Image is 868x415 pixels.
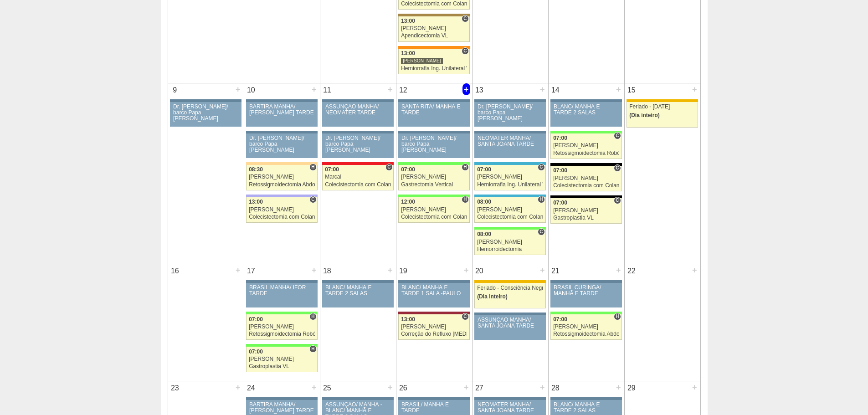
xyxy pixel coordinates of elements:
[478,104,543,122] div: Dr. [PERSON_NAME]/ barco Papa [PERSON_NAME]
[477,293,508,300] span: (Dia inteiro)
[322,397,393,400] div: Key: Aviso
[401,207,467,213] div: [PERSON_NAME]
[249,402,314,414] div: BARTIRA MANHÃ/ [PERSON_NAME] TARDE
[477,231,491,237] span: 08:00
[322,99,393,102] div: Key: Aviso
[320,264,334,278] div: 18
[325,174,391,180] div: Marcal
[320,83,334,97] div: 11
[477,199,491,205] span: 08:00
[691,83,699,95] div: +
[473,381,487,395] div: 27
[478,402,543,414] div: NEOMATER MANHÃ/ SANTA JOANA TARDE
[398,314,469,340] a: C 13:00 [PERSON_NAME] Correção do Refluxo [MEDICAL_DATA] esofágico Robótico
[473,83,487,97] div: 13
[386,381,394,393] div: +
[473,264,487,278] div: 20
[249,174,315,180] div: [PERSON_NAME]
[246,102,317,127] a: BARTIRA MANHÃ/ [PERSON_NAME] TARDE
[398,133,469,158] a: Dr. [PERSON_NAME]/ barco Papa [PERSON_NAME]
[538,164,544,171] span: Consultório
[474,99,545,102] div: Key: Aviso
[325,182,391,188] div: Colecistectomia com Colangiografia VL
[170,102,241,127] a: Dr. [PERSON_NAME]/ barco Papa [PERSON_NAME]
[398,312,469,314] div: Key: Sírio Libanês
[474,197,545,223] a: H 08:00 [PERSON_NAME] Colecistectomia com Colangiografia VL
[398,16,469,42] a: C 13:00 [PERSON_NAME] Apendicectomia VL
[477,239,543,245] div: [PERSON_NAME]
[249,166,263,173] span: 08:30
[474,195,545,197] div: Key: Neomater
[322,165,393,190] a: C 07:00 Marcal Colecistectomia com Colangiografia VL
[401,214,467,220] div: Colecistectomia com Colangiografia VL
[168,264,182,278] div: 16
[401,50,415,56] span: 13:00
[173,104,238,122] div: Dr. [PERSON_NAME]/ barco Papa [PERSON_NAME]
[550,312,621,314] div: Key: Brasil
[554,402,619,414] div: BLANC/ MANHÃ E TARDE 2 SALAS
[249,207,315,213] div: [PERSON_NAME]
[462,264,470,276] div: +
[550,99,621,102] div: Key: Aviso
[386,264,394,276] div: +
[477,166,491,173] span: 07:00
[401,174,467,180] div: [PERSON_NAME]
[474,283,545,308] a: Feriado - Consciência Negra (Dia inteiro)
[401,1,467,7] div: Colecistectomia com Colangiografia VL
[474,315,545,340] a: ASSUNÇÃO MANHÃ/ SANTA JOANA TARDE
[553,167,567,174] span: 07:00
[474,102,545,127] a: Dr. [PERSON_NAME]/ barco Papa [PERSON_NAME]
[614,132,621,139] span: Consultório
[249,324,315,330] div: [PERSON_NAME]
[550,166,621,191] a: C 07:00 [PERSON_NAME] Colecistectomia com Colangiografia VL
[629,104,695,110] div: Feriado - [DATE]
[539,381,546,393] div: +
[310,381,318,393] div: +
[553,135,567,141] span: 07:00
[320,381,334,395] div: 25
[553,331,619,337] div: Retossigmoidectomia Abdominal VL
[398,131,469,133] div: Key: Aviso
[309,196,316,203] span: Consultório
[398,165,469,190] a: H 07:00 [PERSON_NAME] Gastrectomia Vertical
[474,397,545,400] div: Key: Aviso
[398,162,469,165] div: Key: Brasil
[553,208,619,214] div: [PERSON_NAME]
[398,397,469,400] div: Key: Aviso
[398,280,469,283] div: Key: Aviso
[477,285,543,291] div: Feriado - Consciência Negra
[401,166,415,173] span: 07:00
[325,285,390,297] div: BLANC/ MANHÃ E TARDE 2 SALAS
[550,198,621,224] a: C 07:00 [PERSON_NAME] Gastroplastia VL
[309,345,316,353] span: Hospital
[234,264,242,276] div: +
[477,174,543,180] div: [PERSON_NAME]
[249,214,315,220] div: Colecistectomia com Colangiografia VL
[246,347,317,372] a: H 07:00 [PERSON_NAME] Gastroplastia VL
[615,381,622,393] div: +
[462,83,470,95] div: +
[249,199,263,205] span: 13:00
[249,285,314,297] div: BRASIL MANHÃ/ IFOR TARDE
[168,381,182,395] div: 23
[553,143,619,149] div: [PERSON_NAME]
[614,313,621,320] span: Hospital
[325,104,390,116] div: ASSUNÇÃO MANHÃ/ NEOMATER TARDE
[614,197,621,204] span: Consultório
[401,182,467,188] div: Gastrectomia Vertical
[396,264,411,278] div: 19
[249,356,315,362] div: [PERSON_NAME]
[246,99,317,102] div: Key: Aviso
[554,104,619,116] div: BLANC/ MANHÃ E TARDE 2 SALAS
[539,83,546,95] div: +
[398,99,469,102] div: Key: Aviso
[550,131,621,133] div: Key: Brasil
[234,83,242,95] div: +
[385,164,392,171] span: Consultório
[396,381,411,395] div: 26
[401,33,467,39] div: Apendicectomia VL
[322,102,393,127] a: ASSUNÇÃO MANHÃ/ NEOMATER TARDE
[310,264,318,276] div: +
[478,317,543,329] div: ASSUNÇÃO MANHÃ/ SANTA JOANA TARDE
[322,133,393,158] a: Dr. [PERSON_NAME]/ barco Papa [PERSON_NAME]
